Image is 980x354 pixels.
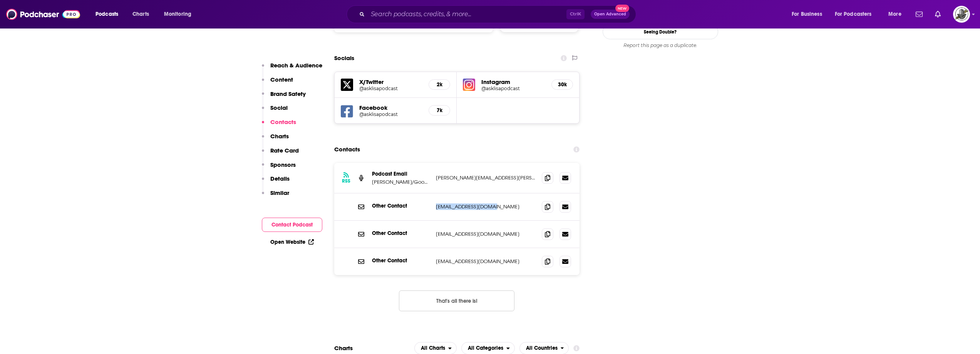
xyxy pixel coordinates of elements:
button: Contacts [262,118,296,133]
p: [PERSON_NAME]/Good Trouble Productions [372,179,430,185]
button: open menu [830,8,883,20]
input: Search podcasts, credits, & more... [368,8,566,20]
p: [EMAIL_ADDRESS][DOMAIN_NAME] [436,231,536,237]
p: Other Contact [372,203,430,209]
img: User Profile [953,6,970,23]
h5: 2k [435,81,444,88]
a: @asklisapodcast [359,86,423,91]
span: Logged in as PodProMaxBooking [953,6,970,23]
p: Charts [270,133,289,140]
p: Brand Safety [270,90,306,97]
p: Content [270,76,293,83]
span: More [888,9,901,20]
button: Similar [262,189,289,203]
a: Charts [127,8,154,20]
a: Seeing Double? [603,24,718,39]
a: Show notifications dropdown [932,8,944,21]
span: Podcasts [95,9,118,20]
button: Details [262,175,290,189]
span: Ctrl K [566,9,585,19]
button: open menu [90,8,128,20]
button: Social [262,104,288,118]
button: open menu [786,8,832,20]
span: Monitoring [164,9,191,20]
button: Brand Safety [262,90,306,104]
p: Podcast Email [372,171,430,177]
button: open menu [159,8,201,20]
span: All Categories [468,346,503,351]
span: Open Advanced [594,12,626,16]
p: Other Contact [372,230,430,237]
p: Social [270,104,288,111]
img: Podchaser - Follow, Share and Rate Podcasts [6,7,80,22]
h2: Contacts [334,142,360,157]
span: All Countries [526,346,558,351]
img: iconImage [463,79,475,91]
p: Reach & Audience [270,62,322,69]
span: New [615,5,629,12]
div: Search podcasts, credits, & more... [354,5,643,23]
button: Rate Card [262,147,299,161]
h2: Socials [334,51,354,65]
p: Rate Card [270,147,299,154]
h5: Instagram [481,78,545,86]
span: All Charts [421,346,445,351]
h2: Charts [334,344,353,352]
button: Sponsors [262,161,296,175]
p: [PERSON_NAME][EMAIL_ADDRESS][PERSON_NAME][PERSON_NAME][DOMAIN_NAME] [436,174,536,181]
a: Open Website [270,239,314,245]
button: open menu [883,8,911,20]
p: Similar [270,189,289,196]
span: For Business [792,9,822,20]
span: Charts [132,9,149,20]
a: @asklisapodcast [359,111,423,117]
button: Show profile menu [953,6,970,23]
p: [EMAIL_ADDRESS][DOMAIN_NAME] [436,203,536,210]
h5: 30k [558,81,566,88]
button: Contact Podcast [262,218,322,232]
button: Charts [262,133,289,147]
a: @asklisapodcast [481,86,545,91]
p: [EMAIL_ADDRESS][DOMAIN_NAME] [436,258,536,265]
button: Nothing here. [399,290,514,311]
h5: Facebook [359,104,423,111]
button: Reach & Audience [262,62,322,76]
p: Contacts [270,118,296,126]
h5: 7k [435,107,444,114]
h5: X/Twitter [359,78,423,86]
button: Open AdvancedNew [591,10,630,19]
span: For Podcasters [835,9,872,20]
button: Content [262,76,293,90]
h3: RSS [342,178,350,184]
p: Sponsors [270,161,296,168]
a: Show notifications dropdown [913,8,926,21]
p: Details [270,175,290,182]
div: Report this page as a duplicate. [603,42,718,49]
p: Other Contact [372,257,430,264]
